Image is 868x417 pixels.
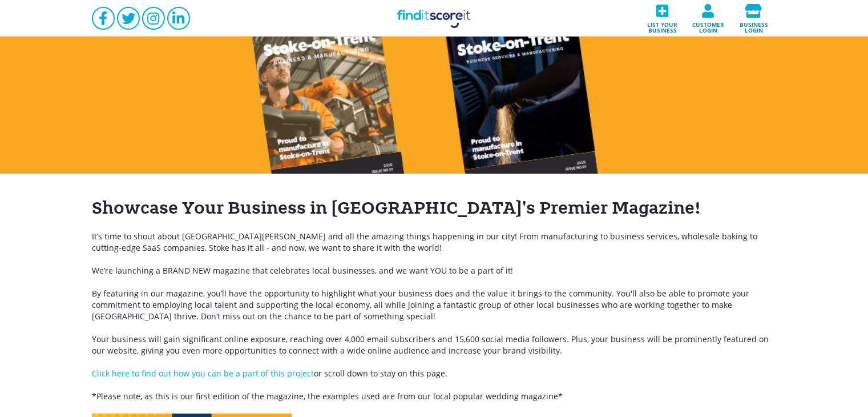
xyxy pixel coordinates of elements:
[92,197,777,219] h1: Showcase Your Business in [GEOGRAPHIC_DATA]'s Premier Magazine!
[92,288,777,322] p: By featuring in our magazine, you’ll have the opportunity to highlight what your business does an...
[92,368,314,379] a: Click here to find out how you can be a part of this project
[731,1,777,37] a: Business login
[685,1,731,37] a: Customer login
[640,1,685,37] a: List your business
[92,265,777,276] p: We’re launching a BRAND NEW magazine that celebrates local businesses, and we want YOU to be a pa...
[92,368,777,379] p: or scroll down to stay on this page.
[92,391,777,402] p: *Please note, as this is our first edition of the magazine, the examples used are from our local ...
[643,18,682,33] span: List your business
[734,18,773,33] span: Business login
[689,18,728,33] span: Customer login
[92,231,777,254] p: It’s time to shout about [GEOGRAPHIC_DATA][PERSON_NAME] and all the amazing things happening in o...
[92,334,777,356] p: Your business will gain significant online exposure, reaching over 4,000 email subscribers and 15...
